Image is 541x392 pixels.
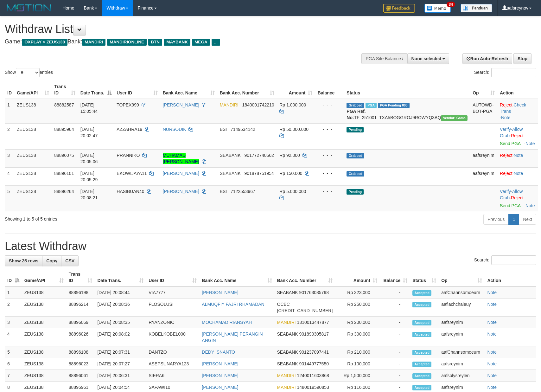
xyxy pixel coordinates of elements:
[279,102,306,107] span: Rp 1.000.000
[231,189,255,194] span: Copy 7122553967 to clipboard
[277,331,298,337] span: SEABANK
[317,152,341,158] div: - - -
[107,39,147,46] span: MANDIRIONLINE
[317,126,341,132] div: - - -
[95,317,146,328] td: [DATE] 20:08:35
[5,123,14,149] td: 2
[514,153,523,158] a: Note
[66,346,95,358] td: 88896108
[491,255,536,265] input: Search:
[66,268,95,286] th: Trans ID: activate to sort column ascending
[95,328,146,346] td: [DATE] 20:08:02
[117,189,144,194] span: HASIBUAN40
[117,171,147,176] span: EKOWIJAYA11
[22,268,66,286] th: Game/API: activate to sort column ascending
[500,127,523,138] span: ·
[22,39,67,46] span: OXPLAY > ZEUS138
[5,167,14,185] td: 4
[277,290,298,295] span: SEABANK
[317,170,341,177] div: - - -
[202,302,264,307] a: ALMUQFIY FAJRI RHAMADAN
[220,127,227,132] span: BSI
[487,320,497,325] a: Note
[61,255,79,266] a: CSV
[220,189,227,194] span: BSI
[66,370,95,382] td: 88896061
[497,185,538,211] td: · ·
[275,268,335,286] th: Bank Acc. Number: activate to sort column ascending
[347,109,366,120] b: PGA Ref. No:
[335,317,379,328] td: Rp 200,000
[407,53,449,64] button: None selected
[439,299,485,317] td: aaflachchaleuy
[9,258,38,263] span: Show 25 rows
[95,286,146,299] td: [DATE] 20:08:44
[146,317,199,328] td: RYANZONIC
[487,350,497,355] a: Note
[148,39,162,46] span: BTN
[441,115,468,121] span: Vendor URL: https://trx31.1velocity.biz
[525,141,535,146] a: Note
[412,290,431,296] span: Accepted
[335,358,379,370] td: Rp 100,000
[5,255,42,266] a: Show 25 rows
[117,153,140,158] span: PRANNIKO
[14,123,52,149] td: ZEUS138
[462,53,512,64] a: Run Auto-Refresh
[95,346,146,358] td: [DATE] 20:07:31
[80,189,98,200] span: [DATE] 20:08:21
[202,290,238,295] a: [PERSON_NAME]
[163,153,199,164] a: MUHAMAD [PERSON_NAME]
[5,268,22,286] th: ID: activate to sort column descending
[5,23,354,35] h1: Withdraw List
[335,268,379,286] th: Amount: activate to sort column ascending
[279,171,302,176] span: Rp 150.000
[412,385,431,390] span: Accepted
[344,99,470,124] td: TF_251001_TXA5BOGGROJ9ROWYQ3BQ
[164,39,190,46] span: MAYBANK
[277,302,290,307] span: OCBC
[5,240,536,253] h1: Latest Withdraw
[439,286,485,299] td: aafChannsomoeurn
[95,299,146,317] td: [DATE] 20:08:36
[487,290,497,295] a: Note
[279,153,300,158] span: Rp 92.000
[519,214,536,225] a: Next
[412,362,431,367] span: Accepted
[277,361,298,366] span: SEABANK
[220,171,241,176] span: SEABANK
[412,350,431,355] span: Accepted
[412,373,431,379] span: Accepted
[5,358,22,370] td: 6
[380,268,410,286] th: Balance: activate to sort column ascending
[412,332,431,337] span: Accepted
[163,171,199,176] a: [PERSON_NAME]
[14,149,52,167] td: ZEUS138
[470,167,497,185] td: aafsreynim
[22,317,66,328] td: ZEUS138
[202,320,252,325] a: MOCHAMAD RIANSYAH
[202,385,238,390] a: [PERSON_NAME]
[202,373,238,378] a: [PERSON_NAME]
[5,81,14,99] th: ID
[242,102,274,107] span: Copy 1840001742210 to clipboard
[82,39,105,46] span: MANDIRI
[78,81,114,99] th: Date Trans.: activate to sort column descending
[163,102,199,107] a: [PERSON_NAME]
[485,268,536,286] th: Action
[347,189,364,195] span: Pending
[511,195,524,200] a: Reject
[487,361,497,366] a: Note
[366,103,377,108] span: Marked by aafnoeunsreypich
[501,115,511,120] a: Note
[411,56,442,61] span: None selected
[380,328,410,346] td: -
[347,103,364,108] span: Grabbed
[163,189,199,194] a: [PERSON_NAME]
[5,317,22,328] td: 3
[80,171,98,182] span: [DATE] 20:05:29
[424,4,451,13] img: Button%20Memo.svg
[361,53,407,64] div: PGA Site Balance /
[299,290,329,295] span: Copy 901763085798 to clipboard
[497,99,538,124] td: · ·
